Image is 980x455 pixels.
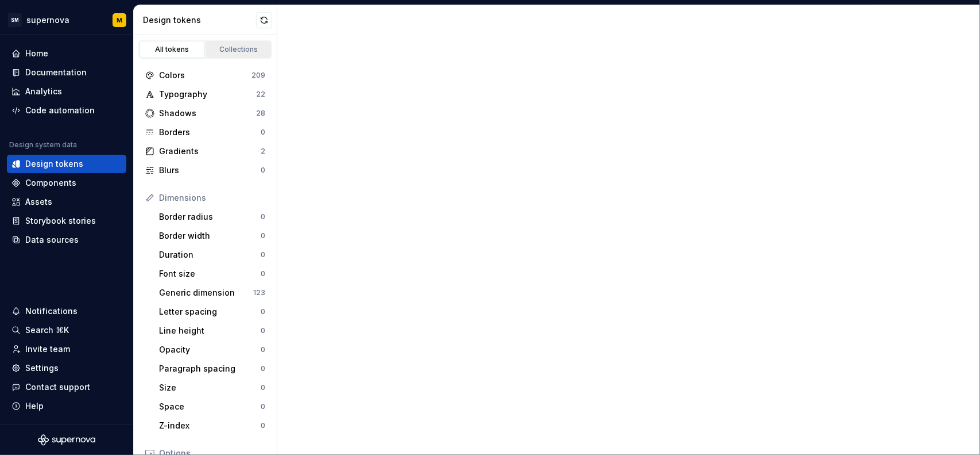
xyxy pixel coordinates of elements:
div: Components [25,177,76,189]
div: SM [8,13,22,27]
div: Design system data [9,140,77,150]
div: 28 [256,109,265,118]
div: 0 [261,326,265,335]
div: Documentation [25,67,87,78]
a: Gradients2 [141,142,270,160]
div: Border width [159,230,261,242]
div: Dimensions [159,192,265,204]
div: Paragraph spacing [159,363,261,374]
a: Data sources [7,231,126,249]
div: Borders [159,127,261,138]
div: Invite team [25,343,70,355]
div: Collections [210,45,268,54]
div: Line height [159,325,261,337]
div: Code automation [25,105,95,116]
a: Letter spacing0 [154,303,270,321]
div: Data sources [25,234,79,246]
a: Documentation [7,63,126,82]
div: Z-index [159,420,261,431]
div: Analytics [25,86,62,97]
a: Home [7,44,126,63]
button: SMsupernovaM [2,7,131,32]
div: 0 [261,345,265,354]
div: 0 [261,364,265,373]
a: Typography22 [141,85,270,104]
div: M [117,16,122,25]
div: Gradients [159,146,261,157]
div: 0 [261,250,265,259]
div: 0 [261,307,265,316]
div: 22 [256,90,265,99]
div: 0 [261,402,265,411]
a: Shadows28 [141,104,270,123]
a: Analytics [7,82,126,101]
div: 123 [253,288,265,297]
a: Blurs0 [141,161,270,179]
a: Duration0 [154,246,270,264]
a: Z-index0 [154,416,270,435]
div: 0 [261,212,265,221]
div: Blurs [159,165,261,176]
div: Search ⌘K [25,324,69,336]
a: Assets [7,193,126,211]
a: Size0 [154,378,270,397]
div: Colors [159,70,251,81]
a: Invite team [7,340,126,358]
a: Colors209 [141,66,270,85]
a: Space0 [154,397,270,416]
a: Border radius0 [154,208,270,226]
a: Font size0 [154,265,270,283]
svg: Supernova Logo [38,434,95,446]
div: 0 [261,269,265,278]
a: Generic dimension123 [154,284,270,302]
div: Size [159,382,261,393]
div: Notifications [25,305,78,317]
div: Design tokens [143,14,256,26]
button: Search ⌘K [7,321,126,339]
div: Design tokens [25,158,83,170]
div: Duration [159,249,261,261]
div: 0 [261,383,265,392]
a: Storybook stories [7,212,126,230]
div: 209 [251,71,265,80]
div: Opacity [159,344,261,355]
div: Generic dimension [159,287,253,299]
div: Typography [159,89,256,100]
a: Opacity0 [154,341,270,359]
div: Shadows [159,108,256,119]
a: Paragraph spacing0 [154,360,270,378]
div: 0 [261,166,265,175]
a: Settings [7,359,126,377]
div: Assets [25,196,52,208]
a: Borders0 [141,123,270,142]
div: Font size [159,268,261,280]
div: 0 [261,231,265,240]
div: Letter spacing [159,306,261,318]
div: Home [25,48,48,59]
div: Border radius [159,211,261,223]
div: Help [25,400,44,412]
div: Space [159,401,261,412]
div: Contact support [25,381,90,393]
a: Code automation [7,101,126,120]
div: Settings [25,362,59,374]
button: Notifications [7,302,126,320]
a: Design tokens [7,155,126,173]
div: supernova [26,14,69,26]
a: Components [7,174,126,192]
div: 2 [261,147,265,156]
div: Storybook stories [25,215,96,227]
button: Help [7,397,126,415]
div: All tokens [144,45,201,54]
div: 0 [261,421,265,430]
button: Contact support [7,378,126,396]
div: 0 [261,128,265,137]
a: Border width0 [154,227,270,245]
a: Line height0 [154,322,270,340]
